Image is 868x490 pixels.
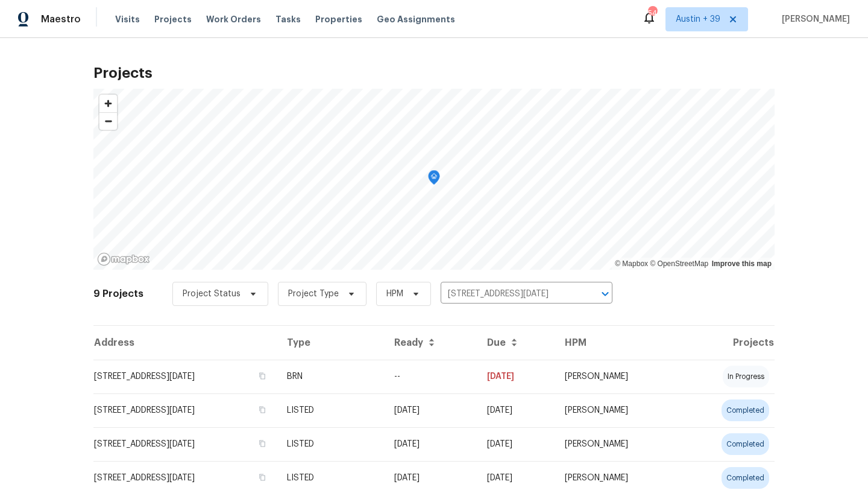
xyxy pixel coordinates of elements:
[615,259,648,268] a: Mapbox
[777,13,850,25] span: [PERSON_NAME]
[441,285,579,304] input: Search projects
[93,67,775,79] h2: Projects
[183,288,241,300] span: Project Status
[277,427,385,461] td: LISTED
[477,360,555,393] td: Resale COE 2025-02-03T00:00:00.000Z
[385,326,477,360] th: Ready
[477,326,555,360] th: Due
[477,427,555,461] td: [DATE]
[277,326,385,360] th: Type
[676,13,720,25] span: Austin + 39
[257,472,268,483] button: Copy Address
[722,467,769,489] div: completed
[99,95,117,112] button: Zoom in
[93,288,143,300] h2: 9 Projects
[722,433,769,455] div: completed
[555,360,680,393] td: [PERSON_NAME]
[385,427,477,461] td: [DATE]
[97,252,150,266] a: Mapbox homepage
[680,326,775,360] th: Projects
[386,288,403,300] span: HPM
[712,259,772,268] a: Improve this map
[206,13,261,25] span: Work Orders
[93,427,277,461] td: [STREET_ADDRESS][DATE]
[99,112,117,130] button: Zoom out
[477,393,555,427] td: [DATE]
[315,13,362,25] span: Properties
[597,285,614,302] button: Open
[93,393,277,427] td: [STREET_ADDRESS][DATE]
[41,13,81,25] span: Maestro
[555,326,680,360] th: HPM
[428,170,440,189] div: Map marker
[257,371,268,381] button: Copy Address
[723,366,769,387] div: in progress
[257,404,268,415] button: Copy Address
[115,13,140,25] span: Visits
[99,113,117,130] span: Zoom out
[555,427,680,461] td: [PERSON_NAME]
[385,393,477,427] td: [DATE]
[385,360,477,393] td: --
[154,13,192,25] span: Projects
[93,326,277,360] th: Address
[275,15,301,24] span: Tasks
[277,393,385,427] td: LISTED
[93,89,775,270] canvas: Map
[288,288,339,300] span: Project Type
[648,7,656,19] div: 545
[277,360,385,393] td: BRN
[555,393,680,427] td: [PERSON_NAME]
[257,438,268,449] button: Copy Address
[722,399,769,421] div: completed
[377,13,455,25] span: Geo Assignments
[93,360,277,393] td: [STREET_ADDRESS][DATE]
[650,259,708,268] a: OpenStreetMap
